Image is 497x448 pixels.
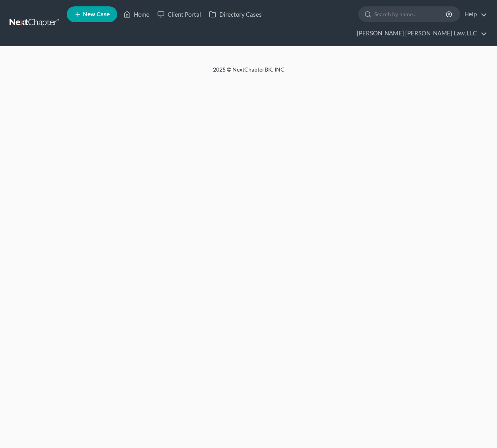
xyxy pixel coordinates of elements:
a: Home [120,7,153,21]
div: 2025 © NextChapterBK, INC [22,66,475,80]
a: [PERSON_NAME] [PERSON_NAME] Law, LLC [353,26,487,41]
a: Help [460,7,487,21]
span: New Case [83,12,110,17]
a: Directory Cases [205,7,266,21]
input: Search by name... [374,7,447,21]
a: Client Portal [153,7,205,21]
